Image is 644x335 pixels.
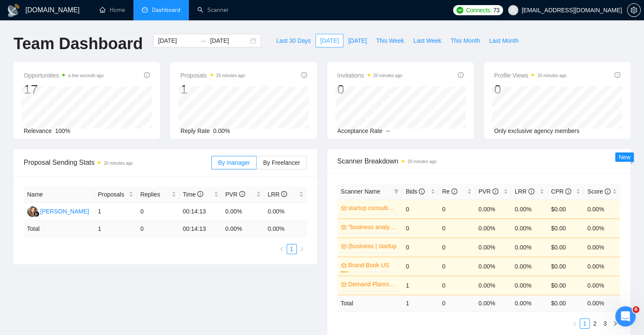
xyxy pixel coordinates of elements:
[140,190,169,199] span: Replies
[619,154,630,161] span: New
[24,221,94,237] td: Total
[494,81,567,97] div: 0
[276,36,311,45] span: Last 30 Days
[584,257,620,276] td: 0.00%
[142,7,148,13] span: dashboard
[547,199,584,219] td: $0.00
[493,6,500,15] span: 73
[511,238,548,257] td: 0.00%
[264,221,307,237] td: 0.00 %
[180,70,245,80] span: Proposals
[600,319,610,328] a: 3
[315,34,343,47] button: [DATE]
[341,281,347,287] span: crown
[451,36,480,45] span: This Month
[137,221,179,237] td: 0
[222,203,264,221] td: 0.00%
[572,321,577,326] span: left
[494,70,567,80] span: Profile Views
[183,191,203,198] span: Time
[475,219,511,238] td: 0.00%
[590,319,600,328] a: 2
[565,188,571,194] span: info-circle
[402,238,439,257] td: 0
[439,257,475,276] td: 0
[348,222,398,232] a: "business analysis" US
[402,199,439,219] td: 0
[419,188,425,194] span: info-circle
[392,185,401,198] span: filter
[590,318,600,329] li: 2
[394,189,399,194] span: filter
[279,246,284,252] span: left
[271,34,315,47] button: Last 30 Days
[446,34,484,47] button: This Month
[320,36,339,45] span: [DATE]
[580,318,590,329] li: 1
[584,295,620,311] td: 0.00 %
[197,191,203,197] span: info-circle
[225,191,245,198] span: PVR
[200,37,207,44] span: swap-right
[402,276,439,295] td: 1
[137,203,179,221] td: 0
[633,306,639,313] span: 6
[137,186,179,203] th: Replies
[341,224,347,230] span: crown
[466,6,491,15] span: Connects:
[547,238,584,257] td: $0.00
[613,321,618,326] span: right
[180,203,222,221] td: 00:14:13
[451,188,457,194] span: info-circle
[337,70,402,80] span: Invitations
[371,34,409,47] button: This Week
[268,191,287,198] span: LRR
[511,257,548,276] td: 0.00%
[537,73,566,78] time: 20 minutes ago
[27,206,38,217] img: NK
[301,72,307,78] span: info-circle
[408,159,437,164] time: 20 minutes ago
[439,219,475,238] td: 0
[439,276,475,295] td: 0
[402,257,439,276] td: 0
[515,188,534,195] span: LRR
[627,3,641,17] button: setting
[152,6,180,14] span: Dashboard
[547,257,584,276] td: $0.00
[475,276,511,295] td: 0.00%
[475,295,511,311] td: 0.00 %
[281,191,287,197] span: info-circle
[492,188,498,194] span: info-circle
[218,159,250,166] span: By manager
[24,81,104,97] div: 17
[439,295,475,311] td: 0
[180,221,222,237] td: 00:14:13
[376,36,404,45] span: This Week
[587,188,610,195] span: Score
[605,188,611,194] span: info-circle
[348,36,367,45] span: [DATE]
[94,203,137,221] td: 1
[510,7,516,13] span: user
[341,205,347,211] span: crown
[180,81,245,97] div: 1
[373,73,402,78] time: 20 minutes ago
[511,295,548,311] td: 0.00 %
[511,276,548,295] td: 0.00%
[569,318,580,329] li: Previous Page
[197,6,229,14] a: searchScanner
[287,244,296,254] a: 1
[442,188,457,195] span: Re
[24,186,94,203] th: Name
[402,219,439,238] td: 0
[24,70,104,80] span: Opportunities
[511,219,548,238] td: 0.00%
[547,295,584,311] td: $ 0.00
[494,127,580,134] span: Only exclusive agency members
[337,81,402,97] div: 0
[348,241,398,251] a: (business | startup
[439,199,475,219] td: 0
[158,36,196,45] input: Start date
[600,318,610,329] li: 3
